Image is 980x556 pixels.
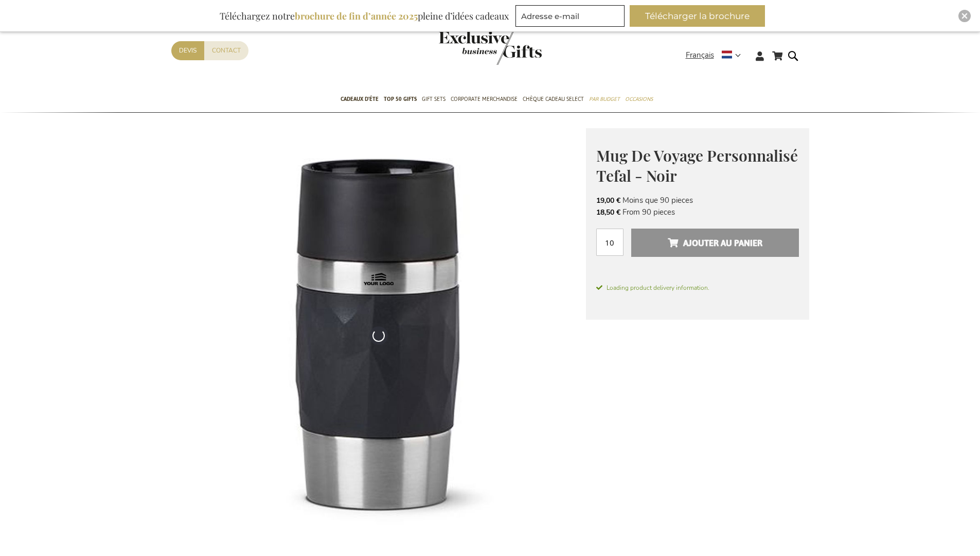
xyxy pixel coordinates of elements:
[215,5,513,27] div: Téléchargez notre pleine d’idées cadeaux
[589,94,620,105] span: Par budget
[439,31,490,65] a: store logo
[171,41,204,60] a: Devis
[451,87,518,113] a: Corporate Merchandise
[295,10,418,22] b: brochure de fin d’année 2025
[958,10,971,22] div: Close
[596,195,799,206] li: Moins que 90 pieces
[596,206,799,218] li: From 90 pieces
[523,94,584,105] span: Chèque Cadeau Select
[204,41,248,60] a: Contact
[596,229,623,256] input: Qté
[341,87,379,113] a: Cadeaux D'Éte
[515,5,628,30] form: marketing offers and promotions
[596,283,799,292] span: Loading product delivery information.
[422,87,446,113] a: Gift Sets
[596,145,798,186] span: Mug De Voyage Personnalisé Tefal - Noir
[171,128,586,543] img: Personalised Tefal Travel Mug - Black
[625,87,653,113] a: Occasions
[422,94,446,105] span: Gift Sets
[523,87,584,113] a: Chèque Cadeau Select
[596,196,620,205] span: 19,00 €
[384,87,417,113] a: TOP 50 Gifts
[341,94,379,105] span: Cadeaux D'Éte
[596,207,620,217] span: 18,50 €
[589,87,620,113] a: Par budget
[384,94,417,105] span: TOP 50 Gifts
[515,5,625,27] input: Adresse e-mail
[439,31,542,65] img: Exclusive Business gifts logo
[625,94,653,105] span: Occasions
[686,49,714,61] span: Français
[451,94,518,105] span: Corporate Merchandise
[630,5,765,27] button: Télécharger la brochure
[961,13,968,19] img: Close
